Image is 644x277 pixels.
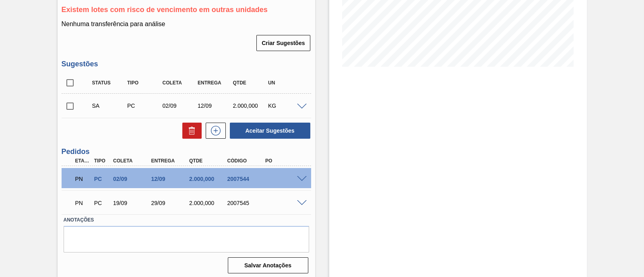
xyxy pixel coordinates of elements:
div: Coleta [161,80,199,86]
button: Criar Sugestões [256,35,310,51]
div: 29/09/2025 [149,200,191,206]
div: Qtde [187,158,229,164]
div: Pedido de Compra [92,200,111,206]
div: Etapa [73,158,93,164]
div: KG [266,103,305,109]
div: 19/09/2025 [111,200,153,206]
div: Pedido de Compra [92,176,111,182]
div: 2.000,000 [231,103,270,109]
button: Aceitar Sugestões [230,123,310,139]
h3: Pedidos [62,148,311,156]
p: PN [75,200,91,206]
p: PN [75,176,91,182]
div: 2007544 [225,176,267,182]
div: Tipo [125,80,164,86]
div: Qtde [231,80,270,86]
div: 12/09/2025 [196,103,234,109]
div: Nova sugestão [202,123,226,139]
div: 02/09/2025 [111,176,153,182]
div: Criar Sugestões [257,34,311,52]
div: Entrega [196,80,234,86]
div: 2.000,000 [187,200,229,206]
div: Excluir Sugestões [178,123,202,139]
div: Pedido de Compra [125,103,164,109]
div: PO [263,158,305,164]
div: Código [225,158,267,164]
div: Tipo [92,158,111,164]
div: Coleta [111,158,153,164]
div: 2.000,000 [187,176,229,182]
button: Salvar Anotações [228,257,308,273]
div: Aceitar Sugestões [226,122,311,140]
h3: Sugestões [62,60,311,68]
div: UN [266,80,305,86]
label: Anotações [64,214,309,226]
div: 02/09/2025 [161,103,199,109]
div: Pedido em Negociação [73,170,93,188]
div: 12/09/2025 [149,176,191,182]
div: Entrega [149,158,191,164]
span: Existem lotes com risco de vencimento em outras unidades [62,6,268,14]
div: Status [90,80,129,86]
p: Nenhuma transferência para análise [62,21,311,28]
div: Pedido em Negociação [73,194,93,212]
div: Sugestão Alterada [90,103,129,109]
div: 2007545 [225,200,267,206]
